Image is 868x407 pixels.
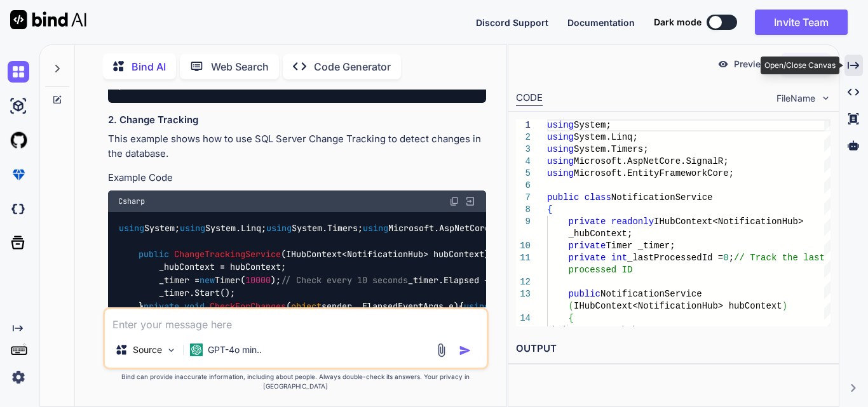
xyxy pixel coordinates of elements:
[611,217,654,227] span: readonly
[144,300,179,312] span: private
[314,59,391,74] p: Code Generator
[627,253,723,263] span: _lastProcessedId =
[611,192,713,203] span: NotificationService
[211,59,269,74] p: Web Search
[734,58,768,70] p: Preview
[516,276,531,288] div: 12
[291,300,454,312] span: sender, ElapsedEventArgs e
[476,16,548,29] button: Discord Support
[547,192,579,203] span: public
[569,313,574,323] span: {
[8,164,29,185] img: premium
[574,301,782,311] span: IHubContext<NotificationHub> hubContext
[8,95,29,117] img: ai-studio
[266,223,292,234] span: using
[190,344,203,356] img: GPT-4o mini
[516,91,543,106] div: CODE
[516,312,531,324] div: 14
[547,168,574,178] span: using
[139,248,169,260] span: public
[281,274,408,286] span: // Check every 10 seconds
[200,274,215,286] span: new
[574,132,638,142] span: System.Linq;
[363,223,388,234] span: using
[8,198,29,220] img: darkCloudIdeIcon
[132,59,166,74] p: Bind AI
[755,10,848,35] button: Invite Team
[174,248,281,260] span: ChangeTrackingService
[723,253,728,263] span: 0
[8,130,29,151] img: githubLight
[465,196,476,207] img: Open in Browser
[516,324,531,337] div: 15
[108,113,486,128] h3: 2. Change Tracking
[729,253,734,263] span: ;
[108,132,486,161] p: This example shows how to use SQL Server Change Tracking to detect changes in the database.
[516,168,531,180] div: 5
[144,300,459,312] span: ( )
[459,344,471,357] img: icon
[569,265,633,275] span: processed ID
[654,16,702,29] span: Dark mode
[119,223,144,234] span: using
[184,300,205,312] span: void
[569,301,574,311] span: (
[8,366,29,388] img: settings
[8,61,29,83] img: chat
[516,216,531,228] div: 9
[208,344,262,356] p: GPT-4o min..
[476,17,548,28] span: Discord Support
[516,252,531,264] div: 11
[139,248,489,260] span: ( )
[547,132,574,142] span: using
[606,241,675,251] span: Timer _timer;
[569,217,606,227] span: private
[516,180,531,192] div: 6
[291,300,322,312] span: object
[761,57,839,74] div: Open/Close Canvas
[574,120,611,130] span: System;
[569,229,633,239] span: _hubContext;
[516,119,531,131] div: 1
[108,171,486,185] h4: Example Code
[118,196,145,206] span: Csharp
[516,192,531,204] div: 7
[180,223,205,234] span: using
[464,300,489,312] span: using
[434,343,449,357] img: attachment
[547,325,681,335] span: _hubContext = hubContext;
[166,345,177,356] img: Pick Models
[776,92,815,105] span: FileName
[569,289,600,299] span: public
[210,300,286,312] span: CheckForChanges
[782,301,787,311] span: )
[585,192,611,203] span: class
[574,144,649,154] span: System.Timers;
[547,156,574,166] span: using
[133,344,162,356] p: Source
[516,240,531,252] div: 10
[516,204,531,216] div: 8
[516,143,531,156] div: 3
[10,10,86,29] img: Bind AI
[286,248,484,260] span: IHubContext<NotificationHub> hubContext
[516,131,531,143] div: 2
[569,253,606,263] span: private
[547,120,574,130] span: using
[600,289,702,299] span: NotificationService
[567,16,635,29] button: Documentation
[547,144,574,154] span: using
[574,156,729,166] span: Microsoft.AspNetCore.SignalR;
[245,274,271,286] span: 10000
[611,253,627,263] span: int
[734,253,825,263] span: // Track the last
[569,241,606,251] span: private
[516,156,531,168] div: 4
[574,168,734,178] span: Microsoft.EntityFrameworkCore;
[654,217,803,227] span: IHubContext<NotificationHub>
[103,372,489,391] p: Bind can provide inaccurate information, including about people. Always double-check its answers....
[820,93,831,103] img: chevron down
[516,288,531,300] div: 13
[547,204,552,215] span: {
[717,58,729,70] img: preview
